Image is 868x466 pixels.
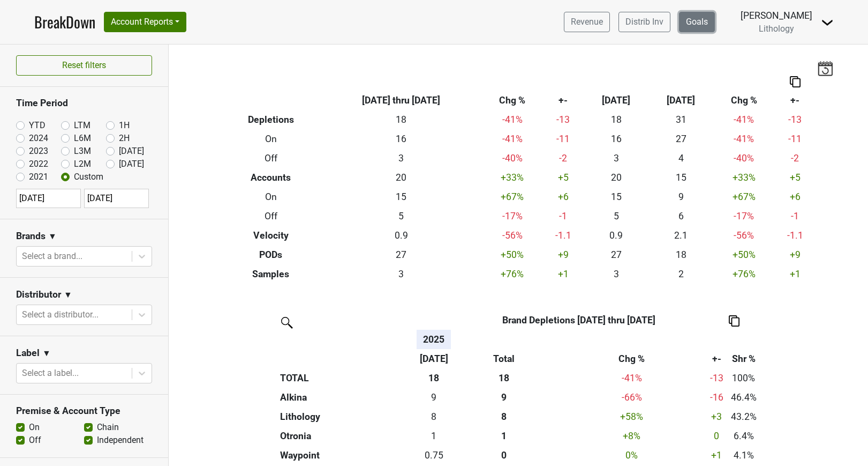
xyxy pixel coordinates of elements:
[451,446,557,465] th: 0.750
[542,226,584,245] td: -1.1
[34,11,95,33] a: BreakDown
[714,129,775,149] td: -41 %
[759,24,794,34] span: Lithology
[221,149,320,168] th: Off
[556,446,707,465] td: 0 %
[584,206,648,226] td: 5
[16,55,152,76] button: Reset filters
[774,187,816,206] td: +6
[482,264,543,284] td: +76 %
[648,168,713,187] td: 15
[714,206,775,226] td: -17 %
[451,388,557,407] th: 8.500
[542,206,584,226] td: -1
[741,9,812,23] div: [PERSON_NAME]
[451,426,557,446] th: 1.167
[774,129,816,149] td: -11
[714,91,775,110] th: Chg %
[774,110,816,129] td: -13
[726,349,761,368] th: Shr %
[584,187,648,206] td: 15
[710,390,723,404] div: -16
[482,206,543,226] td: -17 %
[584,110,648,129] td: 18
[542,91,584,110] th: +-
[119,132,130,145] label: 2H
[277,330,417,349] th: &nbsp;: activate to sort column ascending
[320,168,482,187] td: 20
[451,368,557,388] th: 18
[29,421,40,434] label: On
[482,245,543,264] td: +50 %
[482,129,543,149] td: -41 %
[622,373,642,383] span: -41%
[104,12,186,32] button: Account Reports
[726,426,761,446] td: 6.4%
[119,158,144,171] label: [DATE]
[419,410,448,424] div: 8
[221,226,320,245] th: Velocity
[320,187,482,206] td: 15
[417,330,451,349] th: 2025: activate to sort column ascending
[16,231,46,242] h3: Brands
[29,171,48,183] label: 2021
[584,129,648,149] td: 16
[29,145,48,158] label: 2023
[648,187,713,206] td: 9
[790,76,801,87] img: Copy to clipboard
[556,426,707,446] td: +8 %
[542,168,584,187] td: +5
[221,264,320,284] th: Samples
[277,388,417,407] th: Alkina
[277,446,417,465] th: Waypoint
[419,390,448,404] div: 9
[710,410,723,424] div: +3
[277,368,417,388] th: TOTAL
[451,310,707,330] th: Brand Depletions [DATE] thru [DATE]
[74,119,90,132] label: LTM
[542,245,584,264] td: +9
[482,187,543,206] td: +67 %
[221,129,320,149] th: On
[726,330,761,349] th: &nbsp;: activate to sort column ascending
[417,407,451,426] td: 7.913
[451,330,557,349] th: &nbsp;: activate to sort column ascending
[119,145,144,158] label: [DATE]
[482,226,543,245] td: -56 %
[714,264,775,284] td: +76 %
[482,168,543,187] td: +33 %
[221,168,320,187] th: Accounts
[774,91,816,110] th: +-
[419,429,448,443] div: 1
[774,168,816,187] td: +5
[417,446,451,465] td: 0.75
[584,226,648,245] td: 0.9
[417,368,451,388] th: 18
[542,110,584,129] td: -13
[454,429,554,443] div: 1
[417,388,451,407] td: 8.5
[584,168,648,187] td: 20
[542,264,584,284] td: +1
[821,16,834,29] img: Dropdown Menu
[542,187,584,206] td: +6
[618,12,670,32] a: Distrib Inv
[97,421,119,434] label: Chain
[817,61,833,76] img: last_updated_date
[29,119,46,132] label: YTD
[714,245,775,264] td: +50 %
[564,12,610,32] a: Revenue
[584,149,648,168] td: 3
[556,330,707,349] th: &nbsp;: activate to sort column ascending
[774,245,816,264] td: +9
[482,149,543,168] td: -40 %
[542,149,584,168] td: -2
[16,189,81,208] input: YYYY-MM-DD
[29,434,41,447] label: Off
[320,129,482,149] td: 16
[16,98,152,109] h3: Time Period
[221,110,320,129] th: Depletions
[648,245,713,264] td: 18
[454,390,554,404] div: 9
[729,315,739,327] img: Copy to clipboard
